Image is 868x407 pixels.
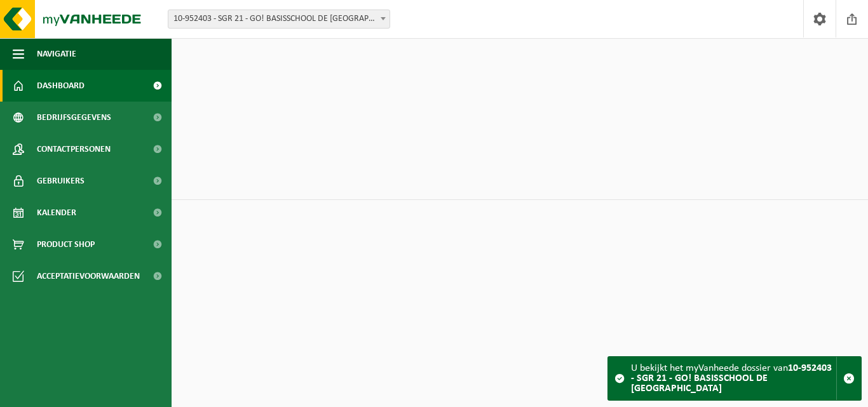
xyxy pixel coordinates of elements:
span: Navigatie [37,38,76,70]
div: U bekijkt het myVanheede dossier van [631,357,836,400]
span: 10-952403 - SGR 21 - GO! BASISSCHOOL DE BROEBELSCHOOL - OUDENAARDE [168,10,390,29]
span: Acceptatievoorwaarden [37,260,140,292]
span: Product Shop [37,229,95,260]
span: Dashboard [37,70,85,102]
span: Contactpersonen [37,133,111,165]
span: Bedrijfsgegevens [37,102,111,133]
span: Gebruikers [37,165,85,197]
strong: 10-952403 - SGR 21 - GO! BASISSCHOOL DE [GEOGRAPHIC_DATA] [631,363,832,394]
span: 10-952403 - SGR 21 - GO! BASISSCHOOL DE BROEBELSCHOOL - OUDENAARDE [168,10,390,28]
span: Kalender [37,197,76,229]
